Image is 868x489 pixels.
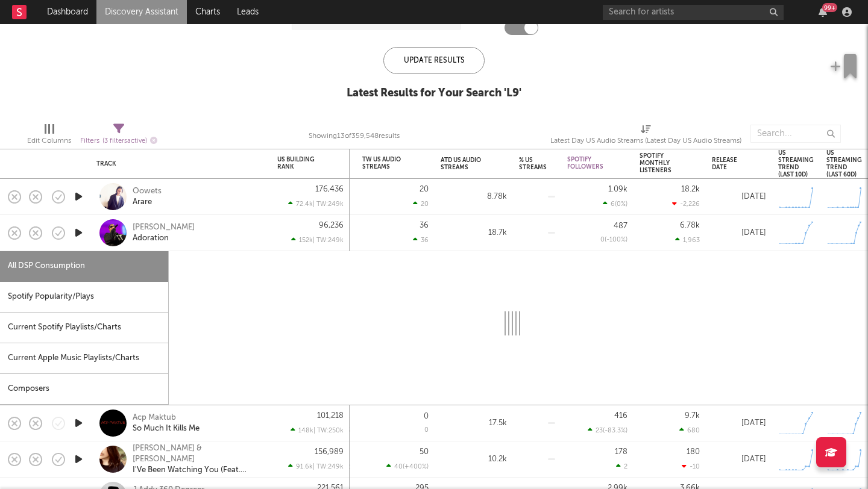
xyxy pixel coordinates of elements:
[603,200,627,208] div: 6 ( 0 % )
[614,222,627,230] div: 487
[413,200,429,208] div: 20
[133,186,162,197] a: Oowets
[347,86,521,101] div: Latest Results for Your Search ' L9 '
[413,236,429,244] div: 36
[822,3,837,12] div: 99 +
[614,412,627,420] div: 416
[133,222,195,233] a: [PERSON_NAME]
[317,412,344,420] div: 101,218
[680,222,700,229] div: 6.78k
[309,119,400,154] div: Showing 13 of 359,548 results
[616,463,627,470] div: 2
[550,119,741,154] div: Latest Day US Audio Streams (Latest Day US Audio Streams)
[386,463,429,470] div: 40 ( +400 % )
[712,157,748,171] div: Release Date
[133,443,262,465] a: [PERSON_NAME] & [PERSON_NAME]
[383,47,485,74] div: Update Results
[712,190,766,204] div: [DATE]
[420,185,429,193] div: 20
[133,423,200,434] a: So Much It Kills Me
[685,412,700,420] div: 9.7k
[133,413,176,423] a: Acp Maktub
[277,426,344,434] div: 148k | TW: 250k
[441,416,507,431] div: 17.5k
[102,138,147,145] span: ( 3 filters active)
[687,448,700,456] div: 180
[441,190,507,204] div: 8.78k
[675,236,700,244] div: 1,963
[778,149,814,178] div: US Streaming Trend (last 10d)
[309,129,400,143] div: Showing 13 of 359,548 results
[441,226,507,240] div: 18.7k
[615,448,627,456] div: 178
[588,426,627,434] div: 23 ( -83.3 % )
[319,222,344,229] div: 96,236
[640,152,682,174] div: Spotify Monthly Listeners
[819,7,827,17] button: 99+
[424,413,429,420] div: 0
[608,185,627,193] div: 1.09k
[679,426,700,434] div: 680
[712,416,766,431] div: [DATE]
[80,119,157,154] div: Filters(3 filters active)
[550,134,741,148] div: Latest Day US Audio Streams (Latest Day US Audio Streams)
[567,156,609,170] div: Spotify Followers
[682,463,700,470] div: -10
[133,197,152,208] a: Arare
[600,237,627,243] div: 0 ( -100 % )
[712,226,766,240] div: [DATE]
[80,134,157,149] div: Filters
[362,156,410,170] div: TW US Audio Streams
[672,200,700,208] div: -2,226
[420,448,429,456] div: 50
[420,222,429,229] div: 36
[315,448,344,456] div: 156,989
[27,119,71,154] div: Edit Columns
[826,149,862,178] div: US Streaming Trend (last 60d)
[133,233,169,244] a: Adoration
[424,427,429,434] div: 0
[27,134,71,148] div: Edit Columns
[603,5,784,20] input: Search for artists
[277,236,344,244] div: 152k | TW: 249k
[441,157,489,171] div: ATD US Audio Streams
[750,125,841,143] input: Search...
[277,463,344,470] div: 91.6k | TW: 249k
[277,156,325,170] div: US Building Rank
[712,452,766,467] div: [DATE]
[315,185,344,193] div: 176,436
[441,452,507,467] div: 10.2k
[133,465,262,476] a: I'Ve Been Watching You (Feat. [MEDICAL_DATA]) (Trailer Version)
[96,160,259,167] div: Track
[277,200,344,208] div: 72.4k | TW: 249k
[519,157,547,171] div: % US Streams
[681,185,700,193] div: 18.2k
